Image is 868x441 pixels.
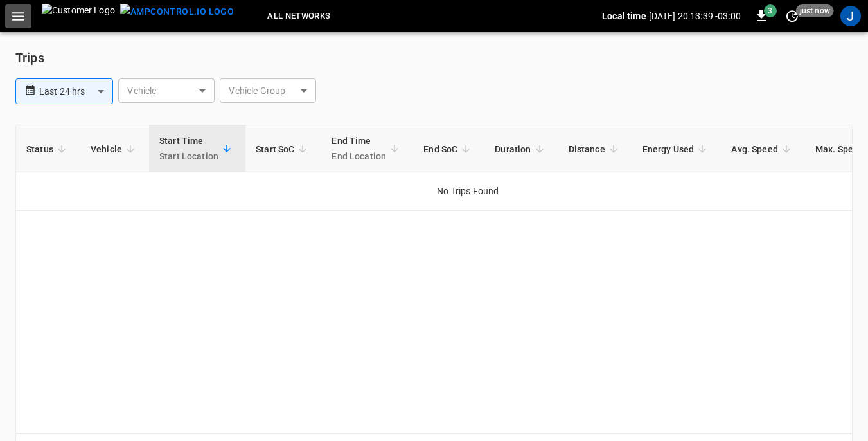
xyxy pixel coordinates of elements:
[159,133,235,164] span: Start TimeStart Location
[649,10,741,22] p: [DATE] 20:13:39 -03:00
[495,141,547,157] span: Duration
[159,133,218,164] div: Start Time
[26,141,70,157] span: Status
[332,133,386,164] div: End Time
[642,141,711,157] span: Energy Used
[569,141,622,157] span: Distance
[262,4,335,29] button: All Networks
[782,6,802,26] button: set refresh interval
[764,4,777,17] span: 3
[332,133,403,164] span: End TimeEnd Location
[91,141,139,157] span: Vehicle
[15,48,853,68] h6: Trips
[159,148,218,164] p: Start Location
[39,79,113,104] div: Last 24 hrs
[796,4,834,17] span: just now
[602,10,646,22] p: Local time
[423,141,474,157] span: End SoC
[42,4,115,28] img: Customer Logo
[256,141,311,157] span: Start SoC
[120,4,234,20] img: ampcontrol.io logo
[840,6,861,26] div: profile-icon
[260,10,338,21] span: Network selection is not available in this view
[332,148,386,164] p: End Location
[731,141,795,157] span: Avg. Speed
[267,9,330,24] span: All Networks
